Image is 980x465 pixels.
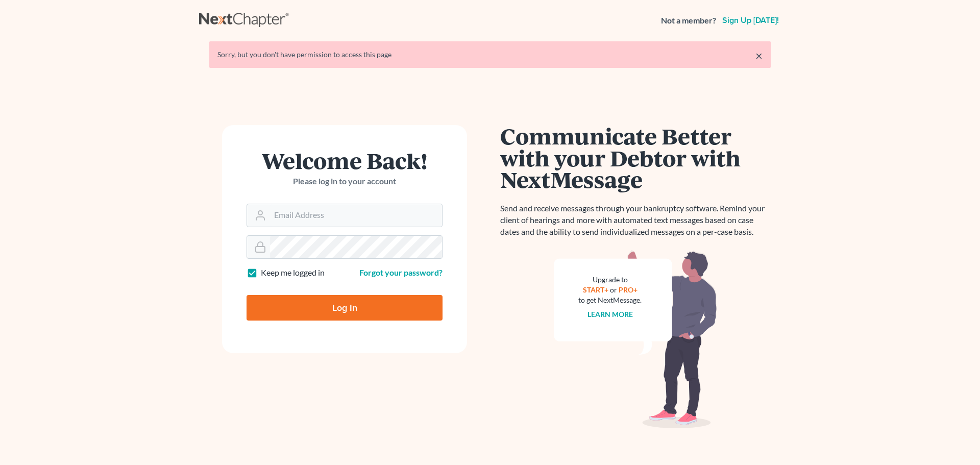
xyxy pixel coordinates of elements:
h1: Communicate Better with your Debtor with NextMessage [500,125,771,190]
div: Sorry, but you don't have permission to access this page [217,50,763,60]
p: Send and receive messages through your bankruptcy software. Remind your client of hearings and mo... [500,203,771,238]
div: Upgrade to [578,275,642,285]
input: Log In [247,295,443,321]
a: × [755,50,763,62]
div: to get NextMessage. [578,295,642,305]
img: nextmessage_bg-59042aed3d76b12b5cd301f8e5b87938c9018125f34e5fa2b7a6b67550977c72.svg [554,250,717,429]
a: Learn more [587,310,633,319]
input: Email Address [270,204,442,227]
a: Forgot your password? [359,267,443,277]
span: or [610,285,617,294]
p: Please log in to your account [247,176,443,187]
strong: Not a member? [661,15,716,27]
a: Sign up [DATE]! [720,16,781,25]
h1: Welcome Back! [247,150,443,172]
a: START+ [583,285,608,294]
label: Keep me logged in [261,267,325,279]
a: PRO+ [619,285,638,294]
